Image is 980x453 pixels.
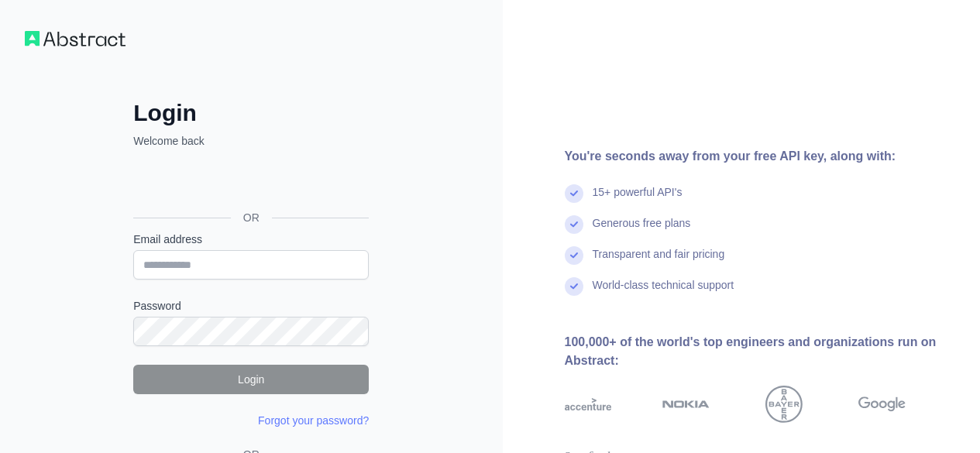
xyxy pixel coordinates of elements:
[858,386,906,423] img: google
[593,246,725,277] div: Transparent and fair pricing
[593,184,683,215] div: 15+ powerful API's
[593,277,734,308] div: World-class technical support
[133,298,369,314] label: Password
[565,184,583,203] img: check mark
[565,277,583,296] img: check mark
[133,365,369,394] button: Login
[662,386,710,423] img: nokia
[258,414,369,427] a: Forgot your password?
[126,166,373,200] iframe: Sign in with Google Button
[133,99,369,127] h2: Login
[565,246,583,265] img: check mark
[133,232,369,247] label: Email address
[133,133,369,149] p: Welcome back
[565,147,956,166] div: You're seconds away from your free API key, along with:
[231,210,272,225] span: OR
[565,215,583,234] img: check mark
[593,215,691,246] div: Generous free plans
[765,386,803,423] img: bayer
[565,386,612,423] img: accenture
[25,31,126,46] img: Workflow
[565,333,956,370] div: 100,000+ of the world's top engineers and organizations run on Abstract:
